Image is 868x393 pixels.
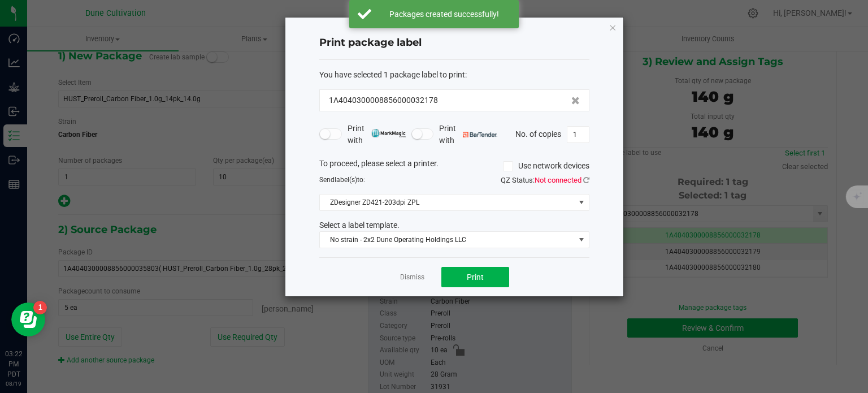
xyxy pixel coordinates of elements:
h4: Print package label [319,36,589,50]
span: No strain - 2x2 Dune Operating Holdings LLC [320,232,575,248]
span: Send to: [319,176,365,184]
iframe: Resource center [11,303,45,336]
span: You have selected 1 package label to print [319,70,465,79]
span: 1A4040300008856000032178 [329,94,438,106]
span: ZDesigner ZD421-203dpi ZPL [320,195,575,210]
label: Use network devices [503,160,589,172]
div: Packages created successfully! [377,8,510,20]
span: label(s) [335,176,357,184]
button: Print [441,267,509,287]
span: No. of copies [515,129,561,138]
span: QZ Status: [501,176,589,184]
span: Print [467,273,484,282]
span: Print with [348,123,406,146]
div: Select a label template. [311,219,598,231]
div: To proceed, please select a printer. [311,158,598,175]
a: Dismiss [400,273,424,282]
span: Not connected [535,176,581,184]
img: bartender.png [463,132,497,137]
iframe: Resource center unread badge [33,301,47,314]
img: mark_magic_cybra.png [371,129,406,137]
div: : [319,69,589,81]
span: Print with [439,123,497,146]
